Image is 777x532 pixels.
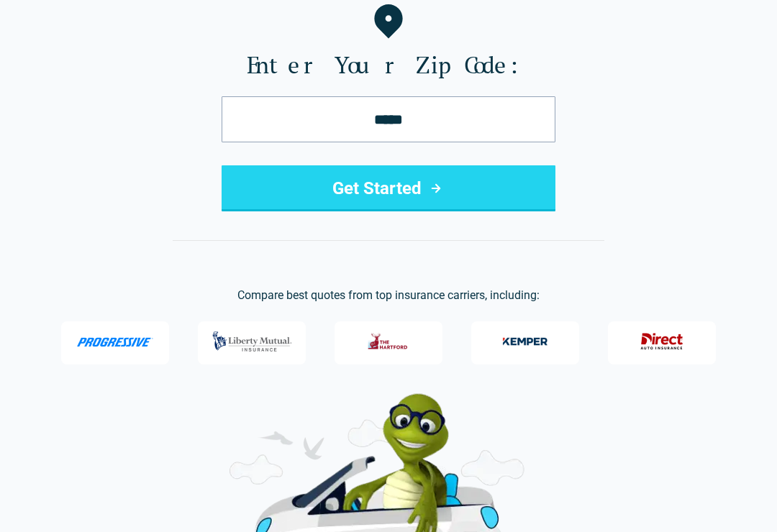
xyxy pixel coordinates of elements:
[23,50,754,79] label: Enter Your Zip Code:
[77,337,154,347] img: Progressive
[209,324,296,359] img: Liberty Mutual
[222,165,555,211] button: Get Started
[360,326,417,357] img: The Hartford
[496,326,554,357] img: Kemper
[633,326,691,357] img: Direct General
[23,287,754,304] p: Compare best quotes from top insurance carriers, including:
